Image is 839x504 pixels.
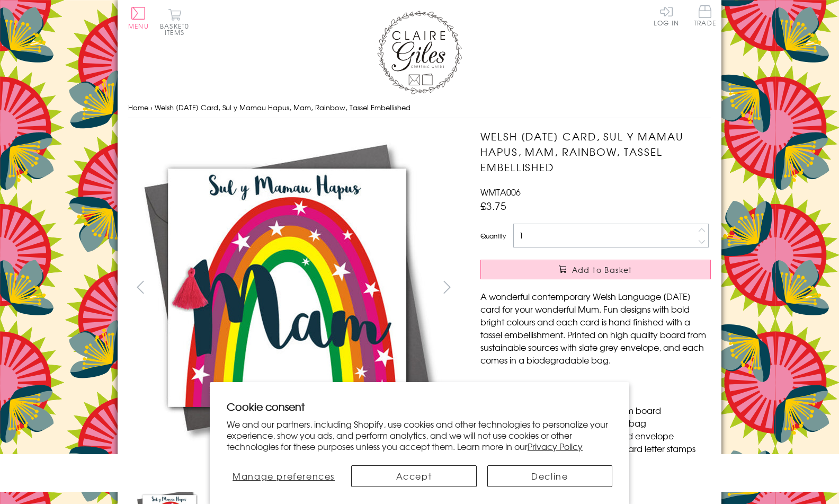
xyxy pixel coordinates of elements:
button: prev [128,275,152,299]
p: A wonderful contemporary Welsh Language [DATE] card for your wonderful Mum. Fun designs with bold... [480,290,711,366]
a: Privacy Policy [528,440,583,453]
span: Manage preferences [233,470,335,482]
a: Log In [654,5,679,26]
a: Trade [694,5,716,28]
p: We and our partners, including Shopify, use cookies and other technologies to personalize your ex... [227,419,612,452]
button: Menu [128,7,149,29]
span: 0 items [165,21,189,37]
h2: Cookie consent [227,399,612,414]
span: Menu [128,21,149,31]
img: Claire Giles Greetings Cards [377,11,462,94]
nav: breadcrumbs [128,97,711,119]
span: WMTA006 [480,185,521,198]
button: Manage preferences [227,465,341,487]
img: Welsh Mother's Day Card, Sul y Mamau Hapus, Mam, Rainbow, Tassel Embellished [128,129,446,447]
li: Dimensions: 150mm x 150mm [491,378,711,391]
button: Add to Basket [480,260,711,279]
a: Home [128,102,148,112]
span: › [150,102,153,112]
span: Welsh [DATE] Card, Sul y Mamau Hapus, Mam, Rainbow, Tassel Embellished [155,102,410,112]
button: Accept [351,465,476,487]
span: Trade [694,5,716,26]
span: Add to Basket [572,264,632,275]
button: Basket0 items [160,8,189,36]
label: Quantity [480,231,506,241]
button: next [435,275,459,299]
button: Decline [487,465,612,487]
img: Welsh Mother's Day Card, Sul y Mamau Hapus, Mam, Rainbow, Tassel Embellished [459,129,777,447]
h1: Welsh [DATE] Card, Sul y Mamau Hapus, Mam, Rainbow, Tassel Embellished [480,129,711,174]
span: £3.75 [480,198,506,213]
